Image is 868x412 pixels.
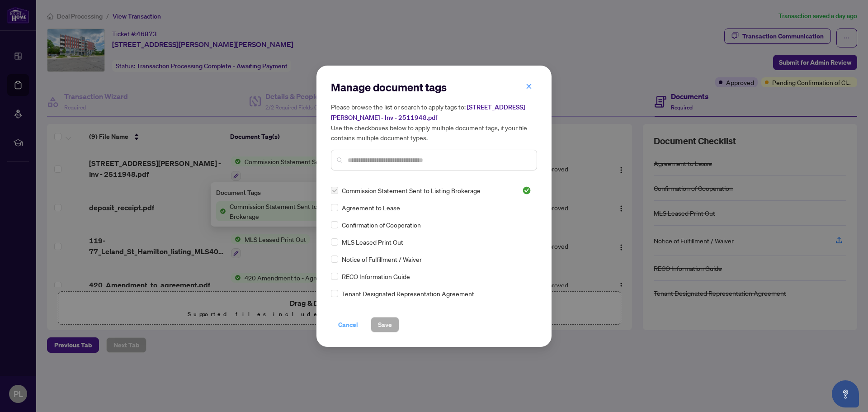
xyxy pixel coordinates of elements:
span: RECO Information Guide [342,271,410,281]
button: Cancel [331,317,365,332]
button: Open asap [832,380,859,407]
img: status [522,186,531,195]
span: Cancel [338,317,358,332]
h5: Please browse the list or search to apply tags to: Use the checkboxes below to apply multiple doc... [331,102,537,142]
span: Commission Statement Sent to Listing Brokerage [342,185,481,195]
button: Save [371,317,399,332]
h2: Manage document tags [331,80,537,95]
span: close [526,83,532,90]
span: Confirmation of Cooperation [342,220,421,230]
span: Notice of Fulfillment / Waiver [342,254,422,264]
span: [STREET_ADDRESS][PERSON_NAME] - Inv - 2511948.pdf [331,103,525,122]
span: Tenant Designated Representation Agreement [342,289,474,298]
span: Agreement to Lease [342,203,400,213]
span: MLS Leased Print Out [342,237,403,247]
span: Approved [522,186,531,195]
